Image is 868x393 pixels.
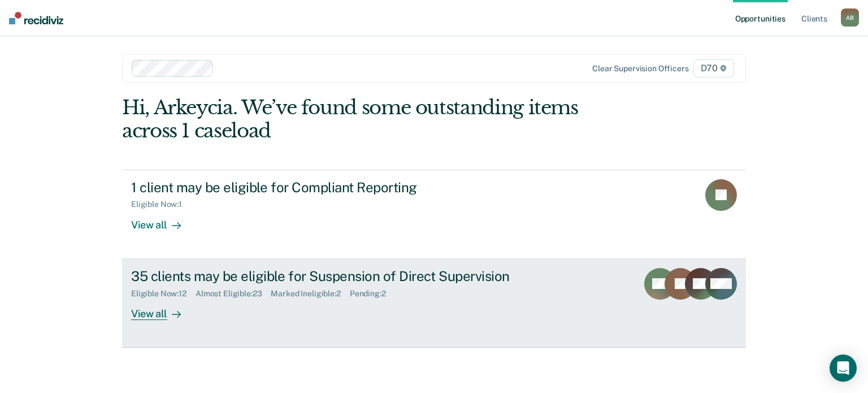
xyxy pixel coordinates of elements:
[9,12,63,24] img: Recidiviz
[131,179,528,196] div: 1 client may be eligible for Compliant Reporting
[131,289,196,299] div: Eligible Now : 12
[350,289,395,299] div: Pending : 2
[271,289,349,299] div: Marked Ineligible : 2
[693,59,734,77] span: D70
[122,96,621,142] div: Hi, Arkeycia. We’ve found some outstanding items across 1 caseload
[131,268,528,284] div: 35 clients may be eligible for Suspension of Direct Supervision
[122,259,746,348] a: 35 clients may be eligible for Suspension of Direct SupervisionEligible Now:12Almost Eligible:23M...
[131,298,194,320] div: View all
[131,209,194,231] div: View all
[830,355,857,382] div: Open Intercom Messenger
[841,8,859,27] div: A B
[131,200,191,209] div: Eligible Now : 1
[841,8,859,27] button: AB
[122,170,746,259] a: 1 client may be eligible for Compliant ReportingEligible Now:1View all
[196,289,271,299] div: Almost Eligible : 23
[592,64,688,74] div: Clear supervision officers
